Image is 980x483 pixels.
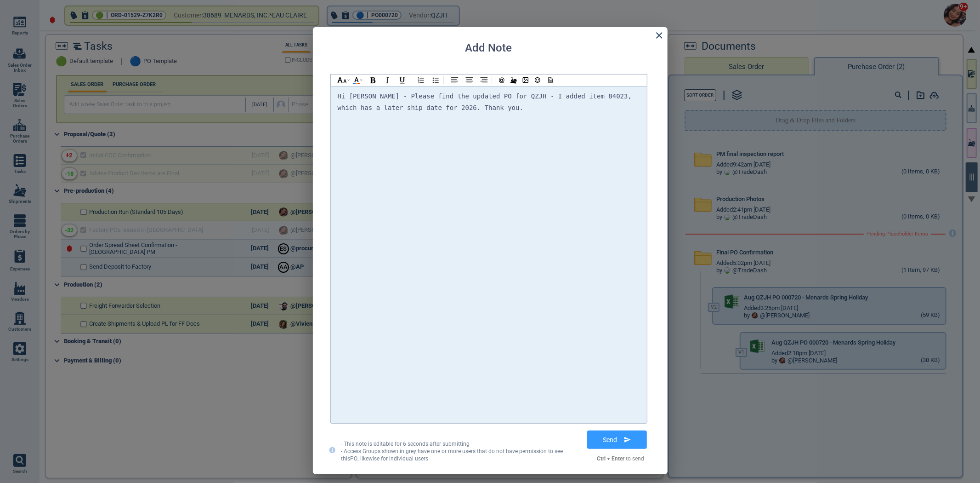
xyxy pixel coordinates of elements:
img: AL [451,76,459,84]
img: NL [417,76,425,84]
img: / [510,77,517,84]
span: - Access Groups shown in grey have one or more users that do not have permission to see this PO ;... [341,448,563,462]
span: - This note is editable for 6 seconds after submitting [341,441,470,447]
img: AIcon [354,77,359,82]
img: B [369,76,377,84]
img: ad [347,79,350,81]
strong: Ctrl + Enter [597,455,625,462]
label: to send [597,456,645,462]
img: hl [337,77,347,83]
img: U [398,76,406,84]
span: Hi [PERSON_NAME] - Please find the updated PO for QZJH - I added item 84023, which has a later sh... [338,92,636,111]
img: AC [465,76,473,84]
img: I [384,76,391,84]
img: AR [480,76,488,84]
h2: Add Note [465,42,512,55]
img: emoji [535,77,540,83]
img: BL [432,76,440,84]
img: ad [360,79,363,81]
img: img [522,77,529,83]
img: @ [499,77,504,83]
button: Send [587,431,647,449]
